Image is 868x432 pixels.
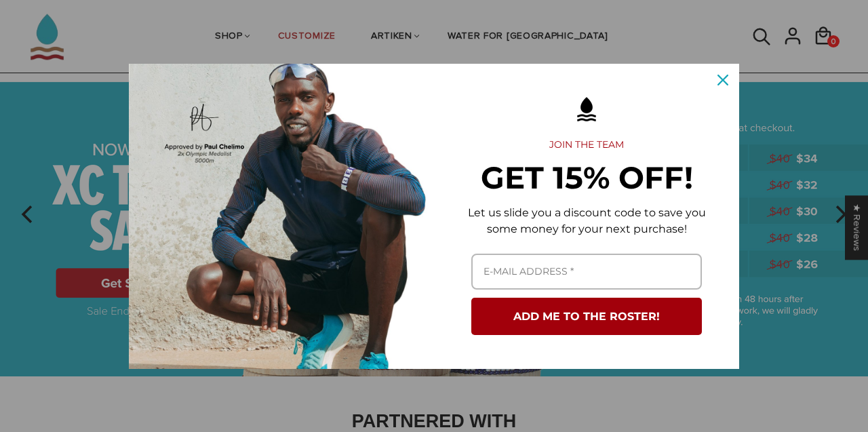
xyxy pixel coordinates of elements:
[481,159,693,196] strong: GET 15% OFF!
[717,75,728,85] svg: close icon
[471,254,702,290] input: Email field
[456,139,717,151] h2: JOIN THE TEAM
[707,64,739,96] button: Close
[456,205,717,237] p: Let us slide you a discount code to save you some money for your next purchase!
[471,298,702,335] button: ADD ME TO THE ROSTER!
